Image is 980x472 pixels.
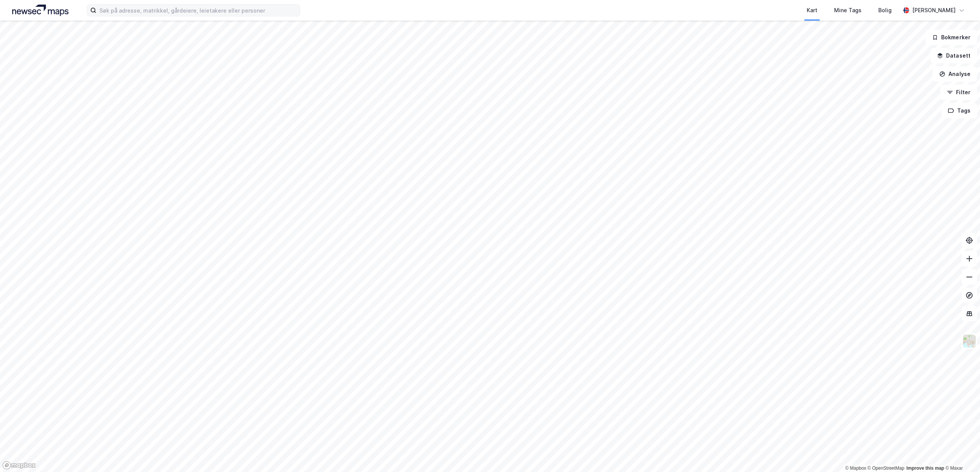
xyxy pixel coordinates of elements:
[96,5,300,16] input: Søk på adresse, matrikkel, gårdeiere, leietakere eller personer
[942,103,977,118] button: Tags
[906,466,944,471] a: Improve this map
[942,435,980,472] div: Kontrollprogram for chat
[868,466,905,471] a: OpenStreetMap
[933,66,977,82] button: Analyse
[878,6,892,15] div: Bolig
[12,5,69,16] img: logo.a4113a55bc3d86da70a041830d287a7e.svg
[2,461,36,470] a: Mapbox homepage
[940,85,977,100] button: Filter
[926,30,977,45] button: Bokmerker
[962,334,977,348] img: Z
[912,6,956,15] div: [PERSON_NAME]
[930,48,977,63] button: Datasett
[834,6,862,15] div: Mine Tags
[942,435,980,472] iframe: Chat Widget
[845,466,866,471] a: Mapbox
[807,6,817,15] div: Kart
